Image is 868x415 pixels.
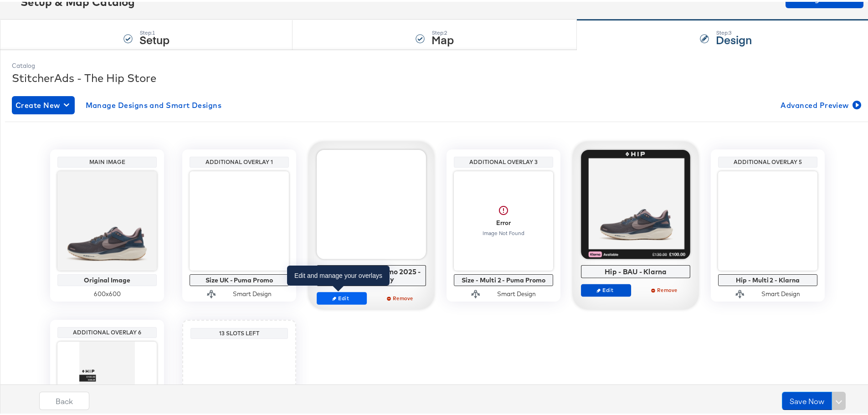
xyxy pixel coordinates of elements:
[497,288,536,297] div: Smart Design
[57,288,157,297] div: 600 x 600
[716,28,752,34] div: Step: 3
[431,28,454,34] div: Step: 2
[321,293,363,300] span: Edit
[380,293,422,300] span: Remove
[319,266,424,282] div: Size UK - PUMA Promo 2025 - Free Delivery
[640,282,690,295] button: Remove
[15,97,71,110] span: Create New
[12,68,863,84] div: StitcherAds - The Hip Store
[456,275,551,282] div: Size - Multi 2 - Puma Promo
[720,157,815,164] div: Additional Overlay 5
[233,288,272,297] div: Smart Design
[86,97,222,110] span: Manage Designs and Smart Designs
[60,157,154,164] div: Main Image
[782,390,832,408] button: Save Now
[139,30,169,45] strong: Setup
[644,285,686,292] span: Remove
[761,288,800,297] div: Smart Design
[456,157,551,164] div: Additional Overlay 3
[82,94,226,113] button: Manage Designs and Smart Designs
[720,275,815,282] div: Hip - Multi 2 - Klarna
[60,275,154,282] div: Original Image
[585,285,627,292] span: Edit
[431,30,454,45] strong: Map
[139,28,169,34] div: Step: 1
[317,290,367,303] button: Edit
[192,275,287,282] div: Size UK - Puma Promo
[777,94,863,113] button: Advanced Preview
[781,97,859,110] span: Advanced Preview
[12,94,75,113] button: Create New
[716,30,752,45] strong: Design
[12,60,863,68] div: Catalog
[60,327,154,334] div: Additional Overlay 6
[192,157,287,164] div: Additional Overlay 1
[584,266,688,274] div: Hip - BAU - Klarna
[581,282,631,295] button: Edit
[376,290,426,303] button: Remove
[39,390,89,408] button: Back
[193,328,286,335] div: 13 Slots Left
